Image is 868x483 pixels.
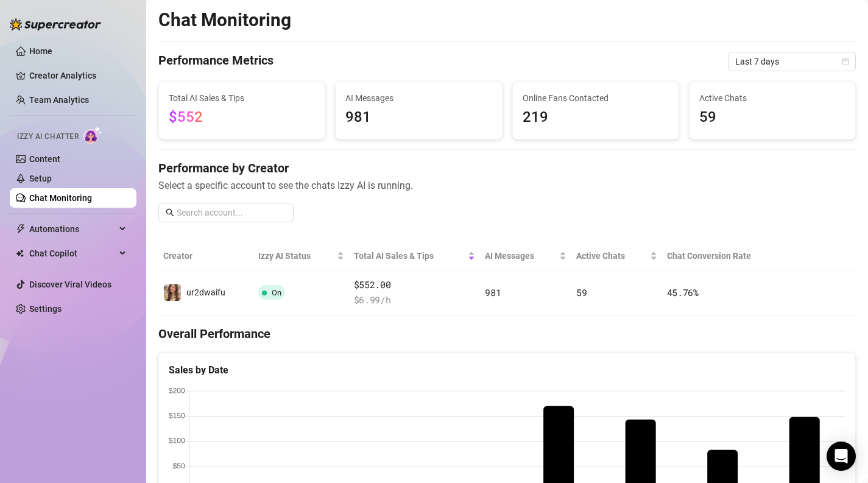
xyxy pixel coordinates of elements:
[699,106,845,129] span: 59
[16,224,26,234] span: thunderbolt
[158,325,856,342] h4: Overall Performance
[166,208,174,217] span: search
[17,131,79,143] span: Izzy AI Chatter
[842,58,849,65] span: calendar
[571,242,662,270] th: Active Chats
[272,288,281,297] span: On
[345,91,492,105] span: AI Messages
[662,242,786,270] th: Chat Conversion Rate
[29,304,62,314] a: Settings
[576,286,587,298] span: 59
[354,293,476,308] span: $ 6.99 /h
[523,91,669,105] span: Online Fans Contacted
[158,178,856,193] span: Select a specific account to see the chats Izzy AI is running.
[523,106,669,129] span: 219
[158,9,291,32] h2: Chat Monitoring
[169,91,315,105] span: Total AI Sales & Tips
[253,242,348,270] th: Izzy AI Status
[16,249,24,258] img: Chat Copilot
[354,278,476,292] span: $552.00
[735,52,849,71] span: Last 7 days
[158,242,253,270] th: Creator
[169,362,845,378] div: Sales by Date
[158,160,856,177] h4: Performance by Creator
[667,286,699,298] span: 45.76 %
[485,249,557,263] span: AI Messages
[349,242,481,270] th: Total AI Sales & Tips
[29,174,52,183] a: Setup
[29,244,116,263] span: Chat Copilot
[345,106,492,129] span: 981
[480,242,571,270] th: AI Messages
[29,193,92,203] a: Chat Monitoring
[29,280,111,289] a: Discover Viral Videos
[10,18,101,30] img: logo-BBDzfeDw.svg
[169,108,203,125] span: $552
[576,249,647,263] span: Active Chats
[186,287,225,297] span: ur2dwaifu
[164,284,181,301] img: ur2dwaifu
[83,126,102,144] img: AI Chatter
[29,95,89,105] a: Team Analytics
[29,46,52,56] a: Home
[177,206,286,219] input: Search account...
[485,286,501,298] span: 981
[258,249,334,263] span: Izzy AI Status
[827,442,856,471] div: Open Intercom Messenger
[29,219,116,239] span: Automations
[29,66,127,85] a: Creator Analytics
[354,249,466,263] span: Total AI Sales & Tips
[699,91,845,105] span: Active Chats
[29,154,60,164] a: Content
[158,52,273,71] h4: Performance Metrics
